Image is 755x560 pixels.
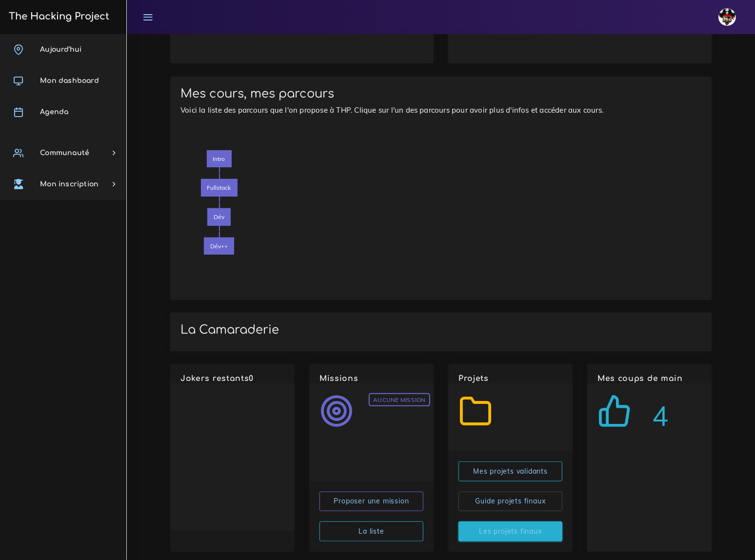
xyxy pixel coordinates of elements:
h2: Mes cours, mes parcours [180,87,701,101]
span: Mon inscription [40,180,99,188]
span: Dév++ [204,238,234,255]
h6: Missions [319,374,423,383]
span: Agenda [40,108,68,116]
span: Fullstack [201,179,238,197]
a: La liste [319,521,423,541]
a: Mes projets validants [458,461,562,481]
span: Intro [207,150,232,168]
h3: The Hacking Project [6,11,109,22]
h6: Jokers restants [180,374,284,383]
span: Communauté [40,149,89,157]
span: 4 [652,396,669,436]
a: Guide projets finaux [458,492,562,512]
p: Voici la liste des parcours que l'on propose à THP. Clique sur l'un des parcours pour avoir plus ... [180,104,701,116]
span: Dév [207,208,231,226]
h6: Projets [458,374,562,383]
span: 0 [249,374,254,383]
span: Mon dashboard [40,77,99,84]
h6: Mes coups de main [597,374,701,383]
a: Les projets finaux [458,521,562,541]
img: avatar [718,8,736,26]
span: Aujourd'hui [40,46,81,53]
span: Aucune mission [369,393,430,407]
a: Proposer une mission [319,492,423,512]
h2: La Camaraderie [180,323,701,337]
